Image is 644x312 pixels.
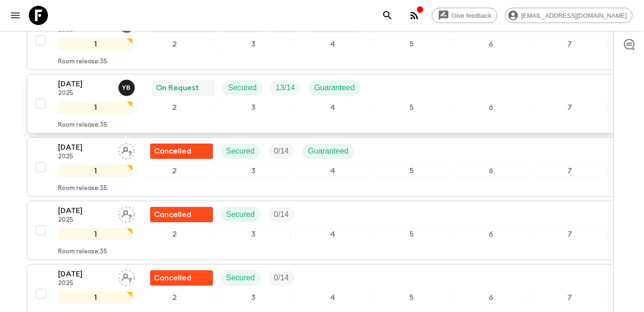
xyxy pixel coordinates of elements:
div: 5 [374,165,449,177]
p: Guaranteed [314,82,355,94]
div: 2 [137,38,212,50]
p: Secured [228,82,257,94]
p: [DATE] [58,78,111,90]
span: Give feedback [446,12,497,19]
button: menu [6,6,25,25]
div: Flash Pack cancellation [150,270,213,286]
div: 4 [295,228,370,240]
div: 6 [453,291,528,304]
p: Room release: 35 [58,248,107,256]
div: 7 [532,228,608,240]
div: 6 [453,165,528,177]
div: 7 [532,38,608,50]
div: [EMAIL_ADDRESS][DOMAIN_NAME] [505,8,632,23]
div: 1 [58,101,133,114]
div: 3 [216,291,291,304]
span: Assign pack leader [118,146,135,154]
div: 2 [137,228,212,240]
div: 6 [453,228,528,240]
div: 2 [137,291,212,304]
div: 2 [137,101,212,114]
p: Cancelled [154,145,191,157]
button: [DATE]2025Yohan BayonaOn RequestSecuredTrip FillGuaranteed1234567Room release:35 [27,74,618,133]
p: Y B [122,84,131,92]
div: 3 [216,228,291,240]
p: 13 / 14 [276,82,295,94]
p: [DATE] [58,142,111,153]
div: 1 [58,228,133,240]
div: 4 [295,101,370,114]
div: 3 [216,101,291,114]
p: Secured [226,209,255,220]
p: 2025 [58,90,111,97]
p: Cancelled [154,209,191,220]
span: Yohan Bayona [118,83,137,90]
span: [EMAIL_ADDRESS][DOMAIN_NAME] [516,12,632,19]
div: 5 [374,38,449,50]
div: 3 [216,38,291,50]
div: Flash Pack cancellation [150,144,213,159]
p: 0 / 14 [274,209,289,220]
div: Trip Fill [268,207,294,222]
p: 2025 [58,153,111,161]
div: 1 [58,291,133,304]
div: 4 [295,291,370,304]
div: 5 [374,291,449,304]
p: Room release: 35 [58,185,107,192]
button: [DATE]2025Assign pack leaderFlash Pack cancellationSecuredTrip Fill1234567Room release:35 [27,201,618,260]
div: 7 [532,165,608,177]
div: 6 [453,101,528,114]
div: 6 [453,38,528,50]
p: Cancelled [154,272,191,284]
div: 4 [295,165,370,177]
p: 0 / 14 [274,145,289,157]
div: 5 [374,228,449,240]
p: Guaranteed [308,145,349,157]
div: Flash Pack cancellation [150,207,213,222]
a: Give feedback [432,8,497,23]
p: 2025 [58,216,111,224]
div: Trip Fill [268,270,294,286]
span: Assign pack leader [118,273,135,280]
p: 2025 [58,280,111,288]
p: Secured [226,145,255,157]
p: [DATE] [58,268,111,280]
div: Trip Fill [268,144,294,159]
div: 2 [137,165,212,177]
div: 7 [532,101,608,114]
div: Secured [221,270,261,286]
div: 5 [374,101,449,114]
div: Secured [221,144,261,159]
button: YB [118,80,137,96]
div: 1 [58,165,133,177]
p: 0 / 14 [274,272,289,284]
p: Secured [226,272,255,284]
button: search adventures [378,6,397,25]
div: 1 [58,38,133,50]
span: Assign pack leader [118,209,135,217]
div: 4 [295,38,370,50]
p: On Request [156,82,199,94]
div: 3 [216,165,291,177]
p: Room release: 35 [58,121,107,129]
div: Trip Fill [270,80,301,96]
p: Room release: 35 [58,58,107,66]
div: Secured [221,207,261,222]
p: [DATE] [58,205,111,216]
button: [DATE]2025Assign pack leaderFlash Pack cancellationSecuredTrip FillGuaranteed1234567Room release:35 [27,137,618,197]
button: [DATE]2025Yohan BayonaCompletedSecuredTrip FillGuaranteed1234567Room release:35 [27,11,618,70]
div: Secured [222,80,263,96]
div: 7 [532,291,608,304]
